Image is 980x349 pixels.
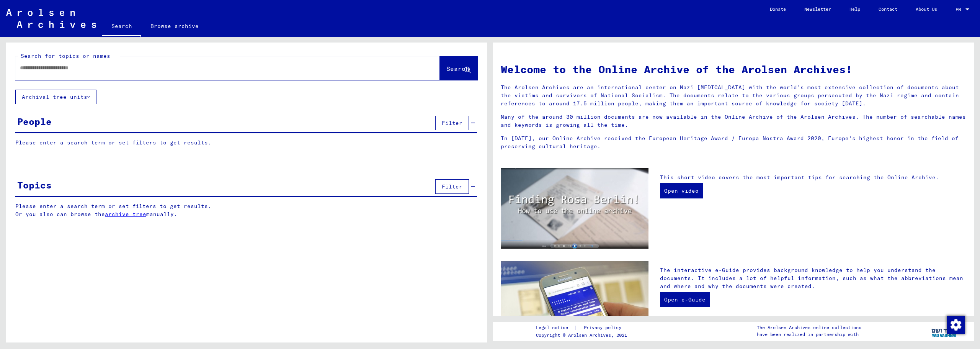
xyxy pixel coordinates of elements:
[757,324,861,331] p: The Arolsen Archives online collections
[946,315,965,334] div: Change consent
[17,115,52,128] div: People
[536,332,630,339] p: Copyright © Arolsen Archives, 2021
[955,7,964,12] span: EN
[15,139,477,147] p: Please enter a search term or set filters to get results.
[442,120,462,126] span: Filter
[15,202,477,218] p: Please enter a search term or set filters to get results. Or you also can browse the manually.
[501,168,648,249] img: video.jpg
[501,61,967,77] h1: Welcome to the Online Archive of the Arolsen Archives!
[947,316,965,334] img: Change consent
[501,113,967,129] p: Many of the around 30 million documents are now available in the Online Archive of the Arolsen Ar...
[435,179,469,194] button: Filter
[6,9,96,28] img: Arolsen_neg.svg
[660,266,967,290] p: The interactive e-Guide provides background knowledge to help you understand the documents. It in...
[442,183,462,190] span: Filter
[102,17,141,37] a: Search
[446,65,469,72] span: Search
[536,324,630,332] div: |
[501,84,967,108] p: The Arolsen Archives are an international center on Nazi [MEDICAL_DATA] with the world’s most ext...
[440,56,477,80] button: Search
[660,292,710,307] a: Open e-Guide
[536,324,574,332] a: Legal notice
[930,321,959,341] img: yv_logo.png
[660,183,703,198] a: Open video
[15,90,96,104] button: Archival tree units
[501,134,967,151] p: In [DATE], our Online Archive received the European Heritage Award / Europa Nostra Award 2020, Eu...
[105,211,146,218] a: archive tree
[660,174,967,182] p: This short video covers the most important tips for searching the Online Archive.
[21,52,110,59] mat-label: Search for topics or names
[435,116,469,130] button: Filter
[578,324,630,332] a: Privacy policy
[17,178,52,192] div: Topics
[141,17,208,35] a: Browse archive
[757,331,861,338] p: have been realized in partnership with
